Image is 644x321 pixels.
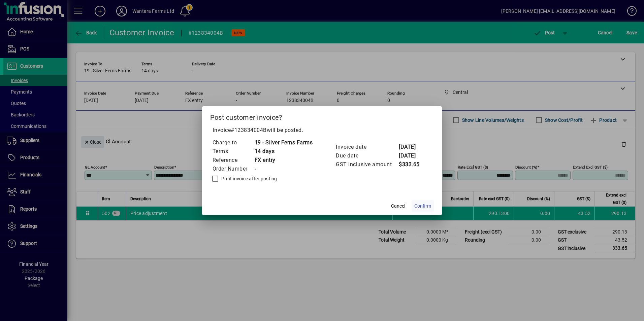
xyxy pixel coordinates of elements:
h2: Post customer invoice? [202,106,442,126]
button: Confirm [412,200,434,212]
td: Charge to [212,138,254,147]
td: Terms [212,147,254,156]
td: Order Number [212,165,254,173]
span: #123834004B [231,127,267,133]
button: Cancel [387,200,409,212]
span: Cancel [391,203,405,210]
label: Print invoice after posting [220,175,277,182]
td: [DATE] [398,143,425,151]
td: [DATE] [398,151,425,160]
p: Invoice will be posted . [210,126,434,134]
td: 19 - Silver Ferns Farms [254,138,313,147]
td: Due date [335,151,398,160]
td: FX entry [254,156,313,165]
td: - [254,165,313,173]
td: $333.65 [398,160,425,169]
td: Invoice date [335,143,398,151]
td: GST inclusive amount [335,160,398,169]
span: Confirm [414,203,431,210]
td: 14 days [254,147,313,156]
td: Reference [212,156,254,165]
